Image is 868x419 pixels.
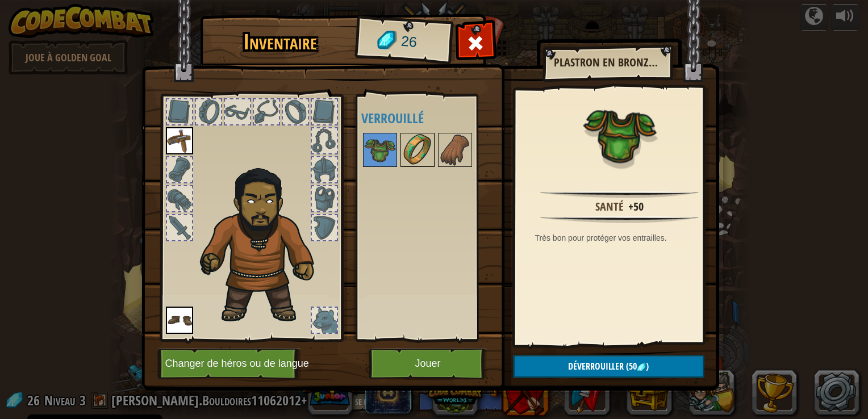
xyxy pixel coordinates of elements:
img: portrait.png [583,98,657,171]
h2: Plastron en bronze terni [554,56,661,69]
span: (50 [624,360,637,372]
span: 26 [400,31,418,53]
img: portrait.png [166,127,193,154]
div: Santé [595,199,624,215]
img: duelist_hair.png [194,160,333,325]
img: portrait.png [166,307,193,334]
img: hr.png [540,216,698,223]
img: portrait.png [439,134,471,166]
img: portrait.png [402,134,433,166]
span: ) [646,360,649,372]
img: portrait.png [364,134,396,166]
img: gem.png [637,363,646,372]
h1: Inventaire [208,30,353,54]
img: hr.png [540,191,698,198]
button: Changer de héros ou de langue [157,348,302,379]
button: Jouer [369,348,487,379]
div: Très bon pour protéger vos entrailles. [535,232,710,244]
div: +50 [628,199,644,215]
h4: Verrouillé [361,111,504,125]
button: Déverrouiller(50) [513,355,704,378]
span: Déverrouiller [568,360,624,372]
